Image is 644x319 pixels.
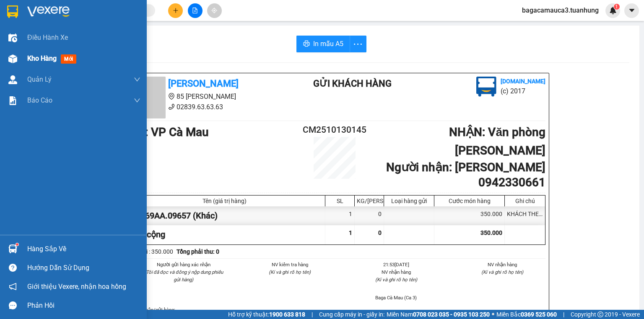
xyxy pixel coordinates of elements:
[144,269,223,283] i: (Tôi đã đọc và đồng ý nộp dung phiếu gửi hàng)
[505,206,545,225] div: KHÁCH THEO 1951
[353,294,439,301] li: Baga Cà Mau (Ca 3)
[8,33,17,42] img: warehouse-icon
[177,248,219,255] b: Tổng phải thu: 0
[413,311,490,318] strong: 0708 023 035 - 0935 103 250
[124,125,209,139] b: GỬI : VP Cà Mau
[228,310,305,319] span: Hỗ trợ kỹ thuật:
[327,198,352,204] div: SL
[126,198,323,204] div: Tên (giá trị hàng)
[624,3,639,18] button: caret-down
[355,206,384,225] div: 0
[303,40,310,48] span: printer
[27,74,52,85] span: Quản Lý
[480,229,502,236] span: 350.000
[615,4,618,10] span: 1
[507,198,543,204] div: Ghi chú
[124,206,325,225] div: 1 XE 69AA.09657 (Khác)
[449,125,545,157] b: NHẬN : Văn phòng [PERSON_NAME]
[269,311,305,318] strong: 1900 633 818
[27,95,52,105] span: Báo cáo
[168,93,175,100] span: environment
[628,7,636,14] span: caret-down
[434,206,505,225] div: 350.000
[27,243,140,255] div: Hàng sắp về
[140,261,227,268] li: Người gửi hàng xác nhận
[27,262,140,274] div: Hướng dẫn sử dụng
[349,229,352,236] span: 1
[4,52,89,66] b: GỬI : VP Cà Mau
[296,36,350,52] button: printerIn mẫu A5
[134,76,140,83] span: down
[48,5,119,16] b: [PERSON_NAME]
[211,8,217,13] span: aim
[378,229,382,236] span: 0
[8,244,17,253] img: warehouse-icon
[48,20,55,27] span: environment
[124,247,173,256] div: Cước Rồi : 350.000
[16,243,18,246] sup: 1
[521,311,557,318] strong: 0369 525 060
[299,123,370,137] h2: CM2510130145
[27,281,126,292] span: Giới thiệu Vexere, nhận hoa hồng
[9,283,17,291] span: notification
[563,310,564,319] span: |
[8,96,17,105] img: solution-icon
[4,29,160,39] li: 02839.63.63.63
[496,310,557,319] span: Miền Bắc
[492,313,494,316] span: ⚪️
[173,8,179,13] span: plus
[386,198,432,204] div: Loại hàng gửi
[350,36,366,52] button: more
[48,31,55,37] span: phone
[124,102,280,112] li: 02839.63.63.63
[597,311,603,317] span: copyright
[188,3,203,18] button: file-add
[192,8,198,13] span: file-add
[27,54,57,62] span: Kho hàng
[350,39,366,49] span: more
[325,206,355,225] div: 1
[27,32,68,43] span: Điều hành xe
[9,264,17,272] span: question-circle
[319,310,384,319] span: Cung cấp máy in - giấy in:
[61,54,76,64] span: mới
[387,310,490,319] span: Miền Nam
[7,5,18,18] img: logo-vxr
[476,77,496,97] img: logo.jpg
[353,268,439,276] li: NV nhận hàng
[168,78,239,89] b: [PERSON_NAME]
[501,78,545,85] b: [DOMAIN_NAME]
[8,75,17,84] img: warehouse-icon
[168,103,175,110] span: phone
[124,91,280,102] li: 85 [PERSON_NAME]
[436,198,502,204] div: Cước món hàng
[386,160,545,189] b: Người nhận : [PERSON_NAME] 0942330661
[8,54,17,63] img: warehouse-icon
[134,97,140,104] span: down
[9,301,17,309] span: message
[460,261,546,268] li: NV nhận hàng
[375,277,417,283] i: (Kí và ghi rõ họ tên)
[269,269,311,275] i: (Kí và ghi rõ họ tên)
[515,5,605,15] span: bagacamauca3.tuanhung
[313,78,392,89] b: Gửi khách hàng
[357,198,382,204] div: KG/[PERSON_NAME]
[313,39,343,49] span: In mẫu A5
[609,7,617,14] img: icon-new-feature
[168,3,183,18] button: plus
[247,261,333,268] li: NV kiểm tra hàng
[501,86,545,96] li: (c) 2017
[481,269,523,275] i: (Kí và ghi rõ họ tên)
[312,310,313,319] span: |
[27,299,140,312] div: Phản hồi
[614,4,620,10] sup: 1
[353,261,439,268] li: 21:53[DATE]
[207,3,222,18] button: aim
[4,18,160,29] li: 85 [PERSON_NAME]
